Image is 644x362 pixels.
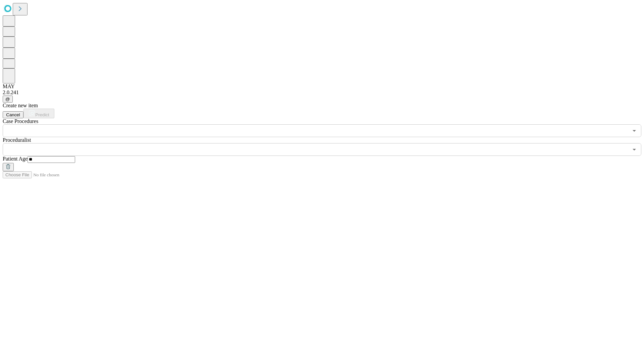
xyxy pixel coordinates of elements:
[3,118,38,124] span: Scheduled Procedure
[6,112,20,117] span: Cancel
[5,97,10,102] span: @
[630,145,639,154] button: Open
[3,156,28,162] span: Patient Age
[3,89,641,96] div: 2.0.241
[3,137,31,143] span: Proceduralist
[3,83,641,89] div: MAY
[35,112,49,117] span: Predict
[3,103,38,108] span: Create new item
[3,96,13,103] button: @
[23,109,54,118] button: Predict
[630,126,639,135] button: Open
[3,111,23,118] button: Cancel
